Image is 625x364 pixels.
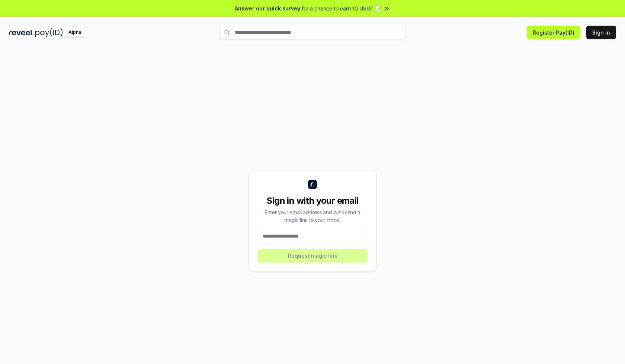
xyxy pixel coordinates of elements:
span: Answer our quick survey [235,4,300,12]
button: Sign In [586,26,616,39]
div: Sign in with your email [258,195,367,207]
div: Enter your email address and we’ll send a magic link to your inbox. [258,208,367,224]
img: pay_id [35,28,63,37]
img: reveel_dark [9,28,34,37]
div: Alpha [64,28,85,37]
span: for a chance to earn 10 USDT 📝 [302,4,381,12]
img: logo_small [308,180,317,189]
button: Register Pay(ID) [527,26,580,39]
